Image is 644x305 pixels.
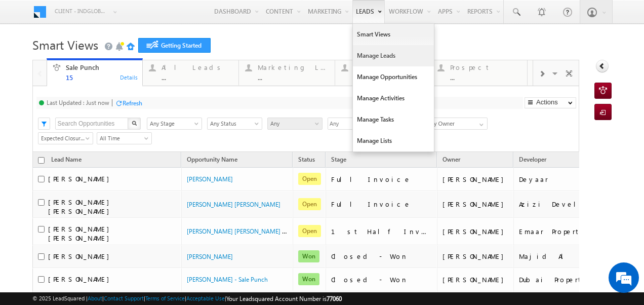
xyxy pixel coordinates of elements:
[450,63,521,71] div: Prospect
[142,60,239,86] a: All Leads...
[38,132,93,144] a: Expected Closure Date
[47,58,143,87] a: Sale Punch15Details
[519,156,546,163] span: Developer
[187,201,280,208] a: [PERSON_NAME] [PERSON_NAME]
[327,295,342,302] span: 77060
[48,224,114,242] span: [PERSON_NAME] [PERSON_NAME]
[66,63,137,71] div: Sale Punch
[519,275,620,284] div: Dubai Properties
[208,119,259,128] span: Any Status
[97,132,152,144] a: All Time
[138,38,211,53] a: Getting Started
[97,134,148,143] span: All Time
[238,60,335,86] a: Marketing Leads...
[326,154,351,167] a: Stage
[88,295,102,301] a: About
[55,6,108,16] span: Client - indglobal1 (77060)
[519,200,620,209] div: Azizi Developments
[147,119,198,128] span: Any Stage
[145,295,185,301] a: Terms of Service
[182,154,243,167] a: Opportunity Name
[162,73,232,81] div: ...
[187,276,268,283] a: [PERSON_NAME] - Sale Punch
[17,53,43,66] img: d_60004797649_company_0_60004797649
[186,295,225,301] a: Acceptable Use
[48,275,114,283] span: [PERSON_NAME]
[104,295,144,301] a: Contact Support
[293,154,320,167] a: Status
[187,175,233,183] a: [PERSON_NAME]
[132,121,137,126] img: Search
[46,154,87,167] span: Lead Name
[328,118,411,130] span: Any
[331,156,346,163] span: Stage
[474,118,487,128] a: Show All Items
[268,119,319,128] span: Any
[442,227,509,236] div: [PERSON_NAME]
[267,118,323,130] a: Any
[431,60,528,86] a: Prospect...
[258,73,329,81] div: ...
[119,72,139,82] div: Details
[48,252,114,260] span: [PERSON_NAME]
[353,45,434,66] a: Manage Leads
[48,174,114,183] span: [PERSON_NAME]
[519,252,620,261] div: Majid Al Futtaim
[519,227,620,236] div: Emaar Properties
[32,294,342,303] span: © 2025 LeadSquared | | | | |
[148,236,184,249] em: Submit
[331,175,432,184] div: Full Invoice
[328,118,420,130] div: Any
[13,94,185,227] textarea: Type your message and click 'Submit'
[353,66,434,88] a: Manage Opportunities
[226,295,342,302] span: Your Leadsquared Account Number is
[442,275,509,284] div: [PERSON_NAME]
[32,36,98,53] span: Smart Views
[331,275,432,284] div: Closed - Won
[207,118,262,130] a: Any Status
[298,273,319,285] span: Won
[353,130,434,151] a: Manage Lists
[162,63,232,71] div: All Leads
[331,227,432,236] div: 1st Half Invoice
[298,225,321,237] span: Open
[187,226,315,235] a: [PERSON_NAME] [PERSON_NAME] - Sale Punch
[353,24,434,45] a: Smart Views
[442,200,509,209] div: [PERSON_NAME]
[425,118,488,130] input: Type to Search
[335,60,431,86] a: Contact...
[38,157,45,164] input: Check all records
[442,252,509,261] div: [PERSON_NAME]
[38,134,90,143] span: Expected Closure Date
[47,99,109,106] div: Last Updated : Just now
[525,97,576,108] button: Actions
[514,154,551,167] a: Developer
[298,250,319,262] span: Won
[442,156,460,163] span: Owner
[331,200,432,209] div: Full Invoice
[66,73,137,81] div: 15
[519,175,620,184] div: Deyaar
[187,156,237,163] span: Opportunity Name
[298,198,321,210] span: Open
[353,88,434,109] a: Manage Activities
[187,253,233,260] a: [PERSON_NAME]
[450,73,521,81] div: ...
[53,53,170,66] div: Leave a message
[331,252,432,261] div: Closed - Won
[48,198,114,215] span: [PERSON_NAME] [PERSON_NAME]
[147,118,202,130] a: Any Stage
[166,5,190,29] div: Minimize live chat window
[258,63,329,71] div: Marketing Leads
[442,175,509,184] div: [PERSON_NAME]
[353,109,434,130] a: Manage Tasks
[55,118,129,130] input: Search Opportunities
[298,173,321,185] span: Open
[123,99,142,107] div: Refresh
